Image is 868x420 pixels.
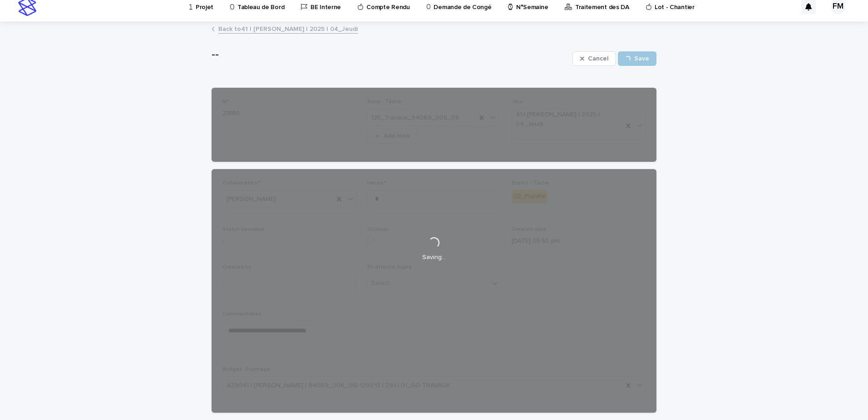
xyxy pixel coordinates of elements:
p: Saving… [422,254,446,261]
a: Back to41 | [PERSON_NAME] | 2025 | 04_Jeudi [218,23,358,34]
button: Save [618,51,656,66]
button: Cancel [572,51,616,66]
p: -- [212,48,569,61]
span: Cancel [588,55,608,62]
span: Save [634,55,649,62]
